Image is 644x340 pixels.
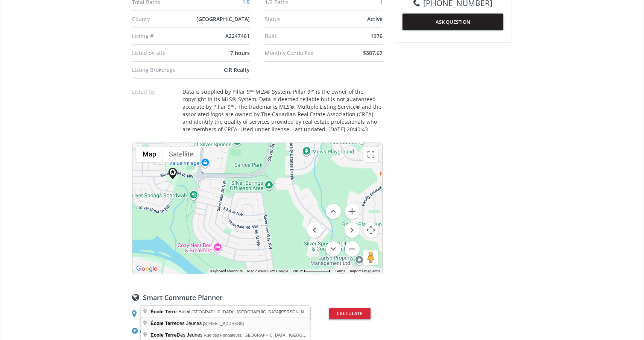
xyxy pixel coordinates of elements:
[247,269,288,273] span: Map data ©2025 Google
[326,241,341,257] button: Move down
[150,309,177,314] span: École Terre
[345,241,360,257] button: Zoom out
[150,320,177,326] span: École Terre
[132,67,194,73] div: Listing Brokerage
[290,269,333,274] button: Map Scale: 200 m per 67 pixels
[204,333,378,337] span: Rue des Fondateurs, [GEOGRAPHIC_DATA], [GEOGRAPHIC_DATA], [GEOGRAPHIC_DATA]
[363,223,378,238] button: Map camera controls
[329,308,371,319] button: Calculate
[363,147,378,162] button: Toggle fullscreen view
[132,50,194,56] div: Listed on site
[363,49,383,56] span: $387.67
[326,204,341,219] button: Move up
[150,332,177,338] span: Ecole Terre
[293,269,304,273] span: 200 m
[402,14,503,30] button: ASK QUESTION
[265,50,327,56] div: Monthly Condo Fee
[367,15,383,23] span: Active
[371,32,383,39] span: 1976
[265,33,327,39] div: Built
[265,17,327,22] div: Status
[150,332,204,338] span: Des Jeunes
[132,293,383,301] div: Smart Commute Planner
[350,269,380,273] a: Report a map error
[345,204,360,219] button: Zoom in
[203,321,244,326] span: [STREET_ADDRESS]
[196,15,250,23] span: [GEOGRAPHIC_DATA]
[150,309,191,314] span: -Soleil
[363,250,378,265] button: Drag Pegman onto the map to open Street View
[134,264,159,274] a: Open this area in Google Maps (opens a new window)
[132,17,194,22] div: County
[225,32,250,39] span: A2247461
[132,33,194,39] div: Listing #
[182,88,383,133] div: Data is supplied by Pillar 9™ MLS® System. Pillar 9™ is the owner of the copyright in its MLS® Sy...
[191,310,405,314] span: [GEOGRAPHIC_DATA], [GEOGRAPHIC_DATA][PERSON_NAME], [GEOGRAPHIC_DATA], [GEOGRAPHIC_DATA]
[307,223,322,238] button: Move left
[163,147,200,162] button: Show satellite imagery
[134,264,159,274] img: Google
[345,223,360,238] button: Move right
[132,88,177,96] p: Listed by:
[132,326,196,336] div: Add a destination
[136,147,163,162] button: Show street map
[224,66,250,73] span: CIR Realty
[210,269,243,274] button: Keyboard shortcuts
[150,320,203,326] span: des Jeunes
[230,49,250,56] span: 7 hours
[335,269,345,273] a: Terms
